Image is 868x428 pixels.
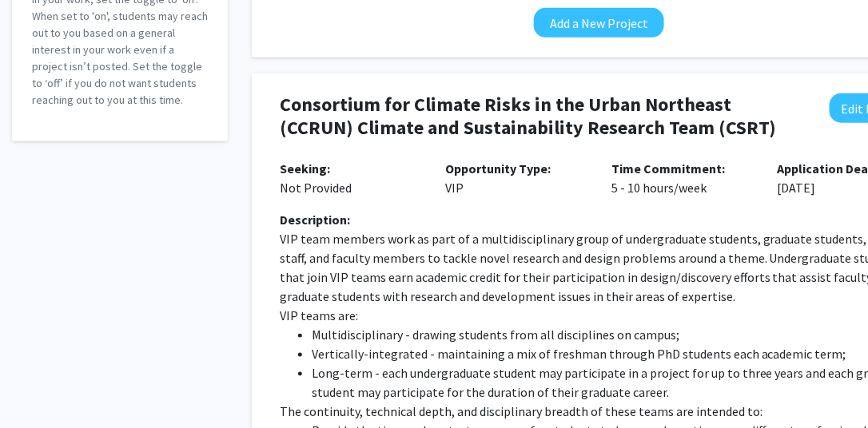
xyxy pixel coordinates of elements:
[280,93,804,140] h4: Consortium for Climate Risks in the Urban Northeast (CCRUN) Climate and Sustainability Research T...
[280,159,422,197] p: Not Provided
[611,160,725,176] b: Time Commitment:
[534,8,664,38] button: Add a New Project
[446,160,551,176] b: Opportunity Type:
[280,160,330,176] b: Seeking:
[611,159,754,197] p: 5 - 10 hours/week
[446,159,588,197] p: VIP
